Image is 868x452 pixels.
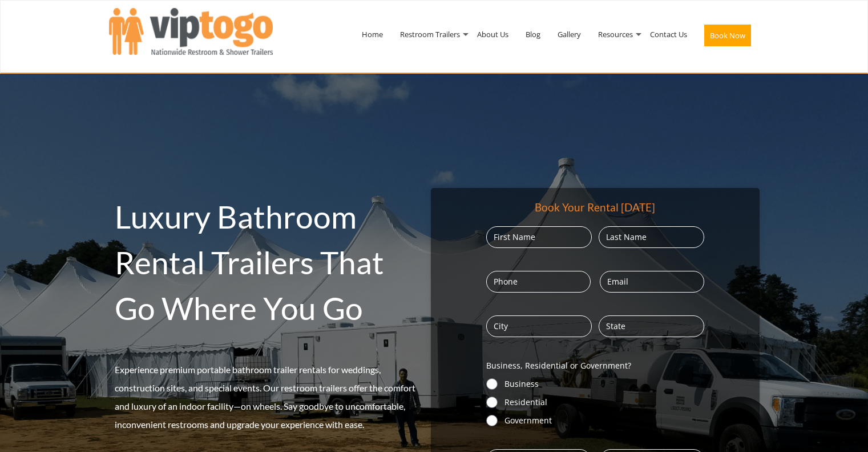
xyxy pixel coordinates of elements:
a: Restroom Trailers [391,5,469,64]
a: About Us [469,5,517,64]
a: Contact Us [641,5,696,64]
input: State [599,315,704,337]
span: Experience premium portable bathroom trailer rentals for weddings, construction sites, and specia... [115,364,415,430]
button: Book Now [704,25,751,46]
label: Business [504,378,704,390]
a: Resources [590,5,641,64]
input: Phone [486,271,591,293]
div: Book Your Rental [DATE] [535,199,655,215]
h2: Luxury Bathroom Rental Trailers That Go Where You Go [115,194,426,331]
input: Email [600,271,704,293]
input: Last Name [599,226,704,248]
a: Book Now [696,5,760,71]
input: City [486,315,592,337]
img: VIPTOGO [109,8,273,55]
label: Residential [504,397,704,408]
label: Government [504,415,704,426]
a: Home [353,5,391,64]
a: Gallery [549,5,590,64]
legend: Business, Residential or Government? [486,360,631,371]
input: First Name [486,226,592,248]
a: Blog [517,5,549,64]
